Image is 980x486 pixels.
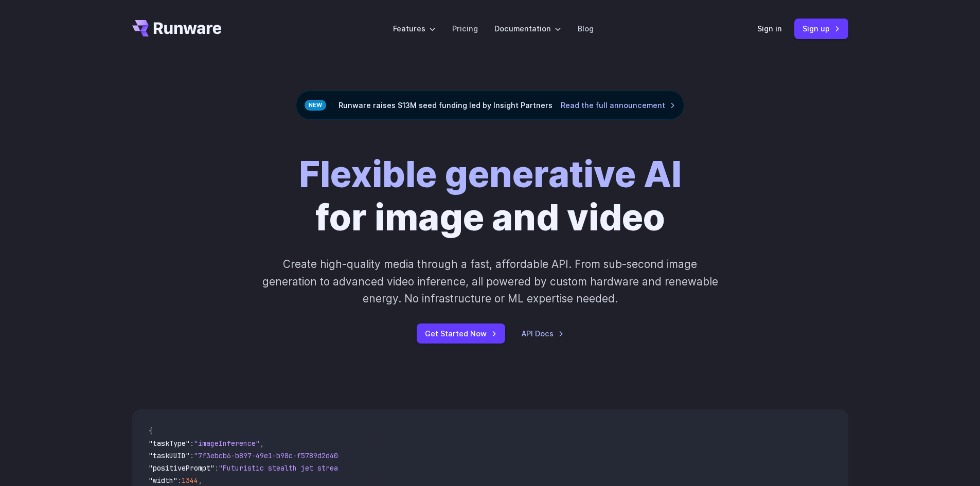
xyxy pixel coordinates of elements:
a: Blog [578,23,594,34]
span: "taskType" [149,439,190,448]
strong: Flexible generative AI [299,152,682,196]
h1: for image and video [299,153,682,239]
a: Sign up [794,19,848,39]
div: Runware raises $13M seed funding led by Insight Partners [296,91,684,120]
span: , [260,439,264,448]
label: Documentation [494,23,561,34]
span: "Futuristic stealth jet streaking through a neon-lit cityscape with glowing purple exhaust" [219,463,593,473]
a: API Docs [522,328,564,339]
span: : [190,439,194,448]
p: Create high-quality media through a fast, affordable API. From sub-second image generation to adv... [261,256,719,307]
span: , [198,476,202,485]
a: Get Started Now [417,323,505,344]
span: : [190,451,194,460]
label: Features [393,23,436,34]
a: Sign in [757,23,782,34]
span: : [177,476,182,485]
a: Pricing [452,23,478,34]
span: : [215,463,219,473]
span: 1344 [182,476,198,485]
span: "width" [149,476,177,485]
span: "taskUUID" [149,451,190,460]
span: "positivePrompt" [149,463,215,473]
span: { [149,426,153,436]
a: Go to / [132,20,222,37]
span: "imageInference" [194,439,260,448]
a: Read the full announcement [561,99,675,111]
span: "7f3ebcb6-b897-49e1-b98c-f5789d2d40d7" [194,451,350,460]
